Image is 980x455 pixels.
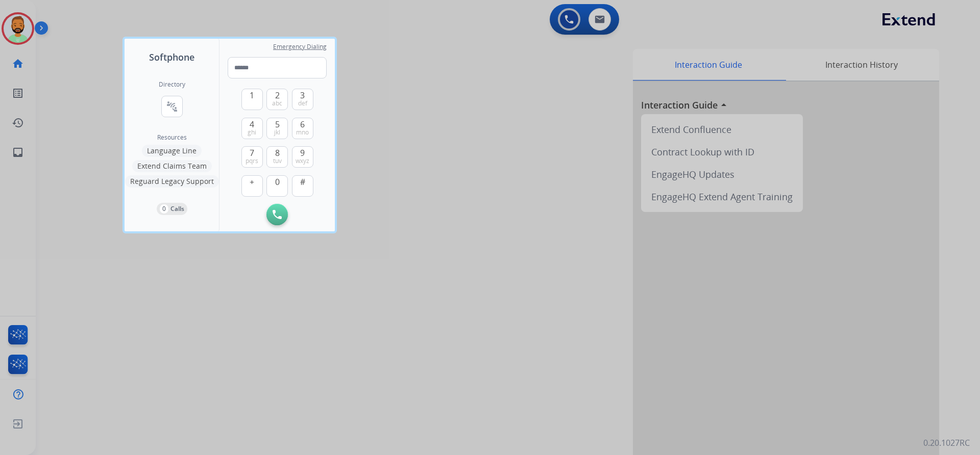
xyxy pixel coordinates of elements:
[292,118,313,139] button: 6mno
[300,118,305,130] span: 6
[292,89,313,110] button: 3def
[273,157,282,165] span: tuv
[274,128,280,137] span: jkl
[250,89,254,101] span: 1
[266,175,288,197] button: 0
[142,145,202,157] button: Language Line
[296,128,309,137] span: mno
[160,204,168,213] p: 0
[166,100,178,113] mat-icon: connect_without_contact
[275,89,280,101] span: 2
[292,175,313,197] button: #
[266,89,288,110] button: 2abc
[250,147,254,159] span: 7
[250,176,254,188] span: +
[246,157,258,165] span: pqrs
[241,118,263,139] button: 4ghi
[292,146,313,168] button: 9wxyz
[273,43,327,51] span: Emergency Dialing
[241,89,263,110] button: 1
[273,210,282,219] img: call-button
[157,203,187,215] button: 0Calls
[266,118,288,139] button: 5jkl
[241,175,263,197] button: +
[300,147,305,159] span: 9
[149,50,194,64] span: Softphone
[275,176,280,188] span: 0
[300,176,305,188] span: #
[272,99,282,108] span: abc
[300,89,305,101] span: 3
[923,437,970,449] p: 0.20.1027RC
[132,160,212,172] button: Extend Claims Team
[250,118,254,130] span: 4
[266,146,288,168] button: 8tuv
[125,175,219,188] button: Reguard Legacy Support
[248,128,256,137] span: ghi
[241,146,263,168] button: 7pqrs
[298,99,307,108] span: def
[296,157,309,165] span: wxyz
[275,118,280,130] span: 5
[159,81,185,89] h2: Directory
[157,133,187,142] span: Resources
[275,147,280,159] span: 8
[170,204,184,213] p: Calls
